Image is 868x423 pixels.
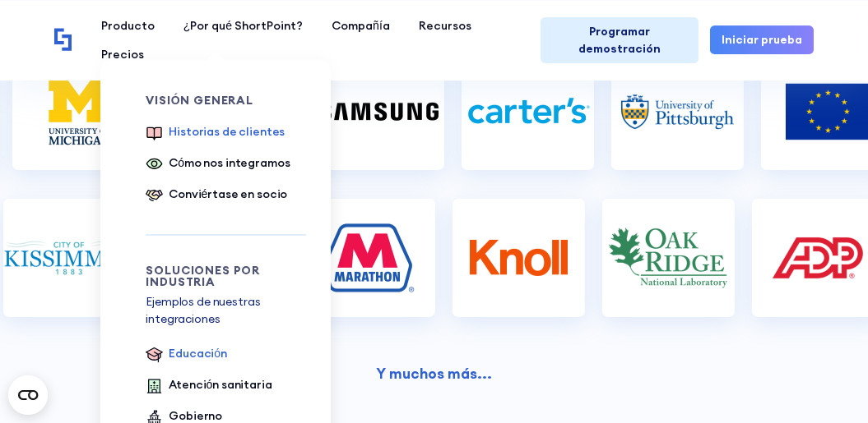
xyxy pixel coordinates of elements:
img: logo Kissimmee [3,217,135,299]
a: Compañía [318,11,405,40]
div: Precios [101,46,144,63]
div: Recursos [419,17,471,34]
div: Cómo nos integramos [169,154,290,172]
button: Widget de CMP abierto [8,375,48,415]
a: Iniciar prueba [710,25,814,54]
div: Conviértase en socio [169,186,287,203]
div: ¿Por qué ShortPoint? [183,17,303,34]
div: Producto [101,17,155,34]
img: logo Universidad de Pittsburgh [612,71,744,153]
a: Hogar [54,28,72,53]
a: Programar demostración [541,17,699,63]
a: Conviértase en socio [146,186,287,205]
div: Visión general [146,94,306,106]
a: Recursos [404,11,485,40]
p: Ejemplos de nuestras integraciones [146,293,306,328]
div: Compañía [332,17,390,34]
img: logo Universidad de Michigan [13,71,145,153]
div: Historias de clientes [169,123,285,140]
a: Producto [86,11,169,40]
strong: Y muchos más... [376,364,492,383]
a: Cómo nos integramos [146,154,290,174]
a: Atención sanitaria [146,376,272,396]
div: Atención sanitaria [169,376,272,393]
a: Educación [146,345,227,365]
a: ¿Por qué ShortPoint? [169,11,317,40]
div: Educación [169,345,227,362]
div: Soluciones por industria [146,264,306,287]
img: logotipo Knoll [453,217,584,299]
a: Precios [86,40,158,69]
a: Historias de clientes [146,123,285,143]
div: Widget de chat [786,344,868,423]
iframe: Chat Widget [786,344,868,423]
